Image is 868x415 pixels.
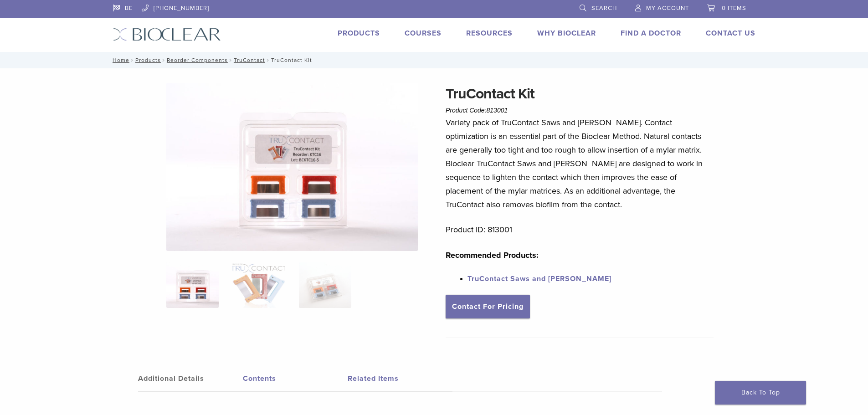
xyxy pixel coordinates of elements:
[167,57,228,63] a: Reorder Components
[446,223,714,236] p: Product ID: 813001
[135,57,161,63] a: Products
[129,58,135,62] span: /
[265,58,271,62] span: /
[113,28,221,41] img: Bioclear
[446,83,714,105] h1: TruContact Kit
[110,57,129,63] a: Home
[722,5,746,12] span: 0 items
[646,5,689,12] span: My Account
[166,262,219,308] img: TruContact-Assorted-1-324x324.jpg
[706,29,755,38] a: Contact Us
[348,366,452,391] a: Related Items
[138,366,243,391] a: Additional Details
[621,29,681,38] a: Find A Doctor
[299,262,351,308] img: TruContact Kit - Image 3
[537,29,596,38] a: Why Bioclear
[166,83,418,251] img: TruContact-Assorted-1
[591,5,617,12] span: Search
[405,29,442,38] a: Courses
[228,58,234,62] span: /
[446,295,530,318] a: Contact For Pricing
[106,52,762,68] nav: TruContact Kit
[243,366,348,391] a: Contents
[232,262,285,308] img: TruContact Kit - Image 2
[467,274,611,283] a: TruContact Saws and [PERSON_NAME]
[338,29,380,38] a: Products
[161,58,167,62] span: /
[234,57,265,63] a: TruContact
[715,381,806,405] a: Back To Top
[446,107,508,114] span: Product Code:
[446,250,539,260] strong: Recommended Products:
[446,116,714,211] p: Variety pack of TruContact Saws and [PERSON_NAME]. Contact optimization is an essential part of t...
[466,29,513,38] a: Resources
[487,107,508,114] span: 813001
